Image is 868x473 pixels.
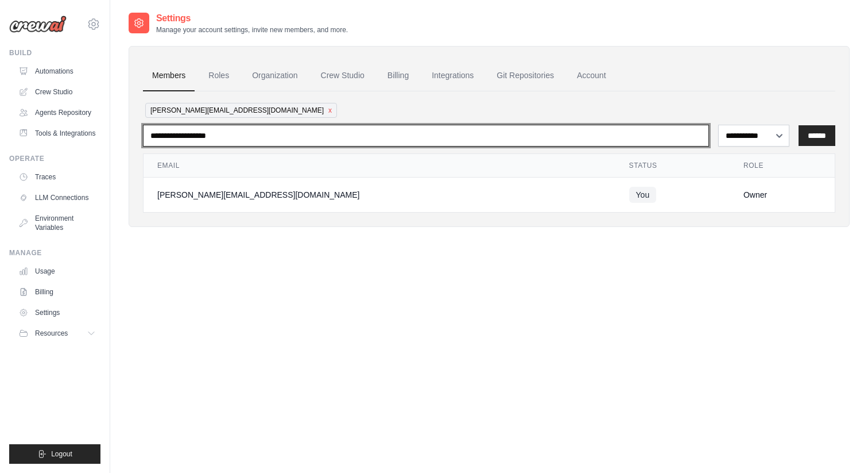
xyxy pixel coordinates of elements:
[144,154,615,178] th: Email
[9,48,100,57] div: Build
[730,154,835,178] th: Role
[14,283,100,301] a: Billing
[9,16,67,33] img: Logo
[615,154,730,178] th: Status
[9,154,100,163] div: Operate
[51,449,72,459] span: Logout
[378,60,418,91] a: Billing
[157,189,602,201] div: [PERSON_NAME][EMAIL_ADDRESS][DOMAIN_NAME]
[743,189,821,201] div: Owner
[423,60,483,91] a: Integrations
[156,11,348,25] h2: Settings
[14,303,100,322] a: Settings
[14,103,100,122] a: Agents Repository
[14,262,100,280] a: Usage
[629,187,657,203] span: You
[143,60,195,91] a: Members
[14,209,100,237] a: Environment Variables
[35,329,68,338] span: Resources
[487,60,563,91] a: Git Repositories
[243,60,307,91] a: Organization
[156,25,348,34] p: Manage your account settings, invite new members, and more.
[14,168,100,186] a: Traces
[14,324,100,343] button: Resources
[9,444,100,464] button: Logout
[14,189,100,207] a: LLM Connections
[9,248,100,257] div: Manage
[145,103,337,118] span: [PERSON_NAME][EMAIL_ADDRESS][DOMAIN_NAME]
[328,106,332,115] button: x
[199,60,238,91] a: Roles
[568,60,615,91] a: Account
[14,62,100,80] a: Automations
[312,60,374,91] a: Crew Studio
[14,83,100,101] a: Crew Studio
[14,124,100,143] a: Tools & Integrations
